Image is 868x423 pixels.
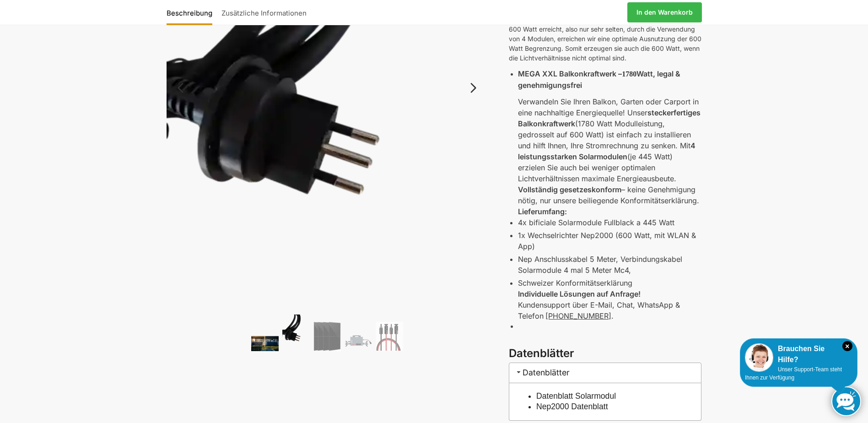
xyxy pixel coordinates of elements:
a: Zusätzliche Informationen [217,1,311,23]
img: Nep BDM 2000 gedrosselt auf 600 Watt [345,331,372,351]
u: [PHONE_NUMBER] [545,311,611,320]
p: Nep Anschlusskabel 5 Meter, Verbindungskabel Solarmodule 4 mal 5 Meter Mc4, [518,254,701,276]
strong: 1780 [622,70,636,78]
strong: 4 leistungsstarken Solarmodulen [518,141,695,161]
strong: steckerfertiges Balkonkraftwerk [518,108,701,128]
span: Unser Support-Team steht Ihnen zur Verfügung [745,366,842,381]
strong: Vollständig gesetzeskonform [518,185,621,194]
p: Schweizer Konformitätserklärung [518,277,701,288]
strong: Lieferumfang: [518,207,567,216]
p: 4x bificiale Solarmodule Fullblack a 445 Watt [518,217,701,228]
p: 1x Wechselrichter Nep2000 (600 Watt, mit WLAN & App) [518,230,701,252]
a: Nep2000 Datenblatt [536,402,608,411]
a: In den Warenkorb [627,2,702,22]
p: – keine Genehmigung nötig, nur unsere beiliegende Konformitätserklärung. [518,184,701,206]
img: 2 Balkonkraftwerke [251,336,279,351]
a: Datenblatt Solarmodul [536,391,616,401]
strong: MEGA XXL Balkonkraftwerk – Watt, legal & genehmigungsfrei [518,69,680,90]
img: Anschlusskabel-3meter_schweizer-stecker [282,315,310,351]
i: Schließen [842,341,852,351]
span: . [545,311,614,320]
p: Verwandeln Sie Ihren Balkon, Garten oder Carport in eine nachhaltige Energiequelle! Unser (1780 W... [518,96,701,184]
h3: Datenblätter [509,363,701,383]
a: Beschreibung [167,1,217,23]
div: Brauchen Sie Hilfe? [745,343,852,365]
span: Kundensupport über E-Mail, Chat, WhatsApp & Telefon [518,300,680,320]
h3: Datenblätter [509,346,701,362]
img: Mega XXL 1780 Watt Steckerkraftwerk Genehmigungsfrei. – Bild 3 [313,322,341,351]
strong: Individuelle Lösungen auf Anfrage! [518,289,641,298]
img: Kabel, Stecker und Zubehör für Solaranlagen [376,322,403,351]
img: Customer service [745,343,773,372]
